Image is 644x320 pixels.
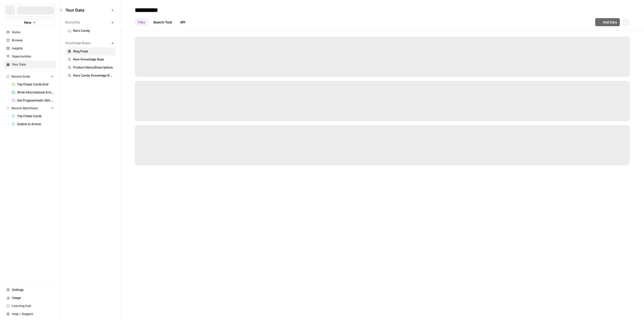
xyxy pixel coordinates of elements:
[12,54,54,59] span: Opportunities
[65,20,80,25] span: Brand Kits
[4,104,56,112] button: Recent Workflows
[17,90,54,95] span: Write Informational Articles
[65,63,115,72] a: Product Name/Descriptions
[4,294,56,302] a: Usage
[9,120,56,128] a: Outline to Article
[9,112,56,120] a: Top Chase Cards
[4,19,56,26] button: New
[24,20,31,25] span: New
[12,296,54,300] span: Usage
[9,80,56,88] a: Top Chase Cards Grid
[4,52,56,60] a: Opportunities
[12,46,54,51] span: Insights
[65,41,91,45] span: Knowledge Bases
[4,60,56,68] a: Your Data
[17,122,54,126] span: Outline to Article
[4,310,56,318] button: Help + Support
[12,312,54,316] span: Help + Support
[65,55,115,63] a: New Knowledge Base
[73,73,113,78] span: Rare Candy Knowledge Base
[65,47,115,55] a: Blog Posts
[12,304,54,308] span: Learning Hub
[12,38,54,43] span: Browse
[73,65,113,70] span: Product Name/Descriptions
[4,73,56,80] button: Recent Grids
[603,20,617,25] span: Add Data
[73,57,113,62] span: New Knowledge Base
[4,44,56,52] a: Insights
[17,82,54,87] span: Top Chase Cards Grid
[12,288,54,292] span: Settings
[17,98,54,103] span: Get Programmatic SEO Keyword Ideas
[4,302,56,310] a: Learning Hub
[9,96,56,104] a: Get Programmatic SEO Keyword Ideas
[73,49,113,54] span: Blog Posts
[150,18,175,26] a: Search Test
[12,62,54,67] span: Your Data
[65,72,115,80] a: Rare Candy Knowledge Base
[9,88,56,96] a: Write Informational Articles
[73,28,113,33] span: Rare Candy
[595,18,620,26] button: Add Data
[65,7,109,13] span: Your Data
[177,18,188,26] a: API
[135,18,148,26] a: Files
[65,27,115,35] a: Rare Candy
[4,36,56,44] a: Browse
[12,106,38,111] span: Recent Workflows
[4,286,56,294] a: Settings
[12,74,30,79] span: Recent Grids
[17,114,54,118] span: Top Chase Cards
[4,28,56,36] a: Home
[12,30,54,34] span: Home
